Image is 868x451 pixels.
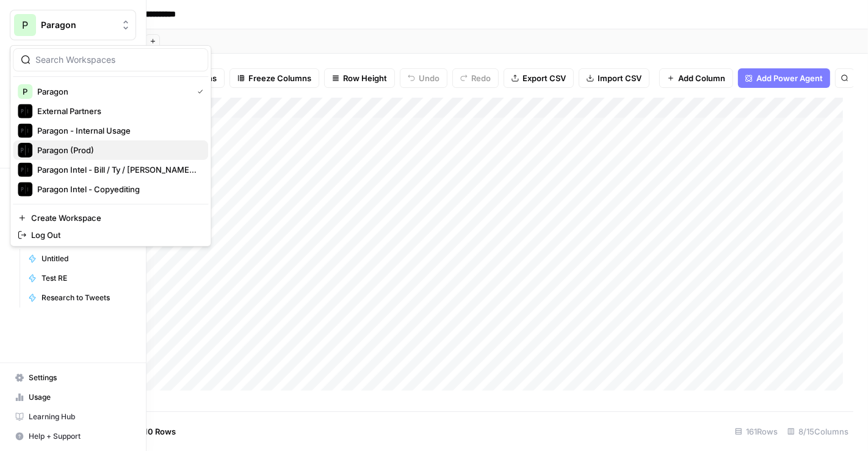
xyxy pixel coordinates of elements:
[31,229,198,241] span: Log Out
[37,144,198,156] span: Paragon (Prod)
[22,18,28,32] span: P
[13,226,208,244] a: Log Out
[37,85,187,98] span: Paragon
[471,72,491,84] span: Redo
[18,123,32,138] img: Paragon - Internal Usage Logo
[324,68,395,88] button: Row Height
[678,72,725,84] span: Add Column
[37,105,198,117] span: External Partners
[29,372,131,383] span: Settings
[598,72,642,84] span: Import CSV
[37,164,198,176] span: Paragon Intel - Bill / Ty / [PERSON_NAME] R&D
[659,68,733,88] button: Add Column
[343,72,387,84] span: Row Height
[523,72,566,84] span: Export CSV
[13,209,208,226] a: Create Workspace
[10,388,136,407] a: Usage
[35,54,200,66] input: Search Workspaces
[18,104,32,118] img: External Partners Logo
[127,425,176,438] span: Add 10 Rows
[738,68,830,88] button: Add Power Agent
[10,368,136,388] a: Settings
[10,45,211,247] div: Workspace: Paragon
[579,68,649,88] button: Import CSV
[23,288,136,308] a: Research to Tweets
[23,269,136,288] a: Test RE
[10,407,136,427] a: Learning Hub
[29,392,131,403] span: Usage
[29,411,131,422] span: Learning Hub
[42,273,131,284] span: Test RE
[452,68,499,88] button: Redo
[23,85,27,98] span: P
[10,427,136,446] button: Help + Support
[37,124,198,137] span: Paragon - Internal Usage
[230,68,319,88] button: Freeze Columns
[23,249,136,269] a: Untitled
[42,253,131,264] span: Untitled
[400,68,447,88] button: Undo
[18,182,32,197] img: Paragon Intel - Copyediting Logo
[248,72,311,84] span: Freeze Columns
[37,183,198,195] span: Paragon Intel - Copyediting
[18,162,32,177] img: Paragon Intel - Bill / Ty / Colby R&D Logo
[29,431,131,442] span: Help + Support
[504,68,574,88] button: Export CSV
[730,422,783,441] div: 161 Rows
[31,212,198,224] span: Create Workspace
[10,10,136,40] button: Workspace: Paragon
[42,292,131,303] span: Research to Tweets
[756,72,823,84] span: Add Power Agent
[419,72,439,84] span: Undo
[18,143,32,157] img: Paragon (Prod) Logo
[41,19,115,31] span: Paragon
[783,422,853,441] div: 8/15 Columns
